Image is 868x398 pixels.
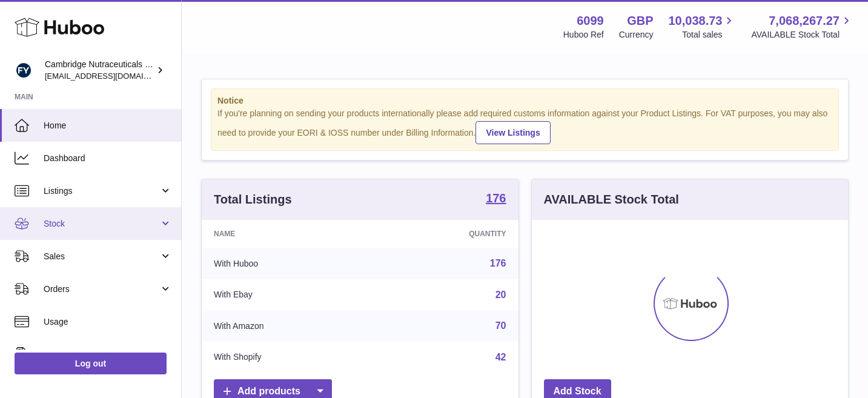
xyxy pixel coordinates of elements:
strong: 176 [486,192,506,204]
span: 10,038.73 [668,13,722,29]
a: 20 [495,290,506,300]
strong: GBP [627,13,653,29]
div: Currency [619,29,654,41]
td: With Shopify [202,342,375,373]
span: Dashboard [44,153,172,164]
div: Huboo Ref [563,29,604,41]
div: Cambridge Nutraceuticals Ltd [45,59,154,82]
h3: Total Listings [214,191,292,208]
span: Stock [44,218,159,230]
span: AVAILABLE Stock Total [751,29,853,41]
img: huboo@camnutra.com [15,61,33,79]
span: Listings [44,185,159,197]
a: 176 [486,192,506,207]
strong: Notice [217,95,832,107]
span: Total sales [682,29,736,41]
h3: AVAILABLE Stock Total [544,191,679,208]
span: Orders [44,284,159,295]
a: 70 [495,320,506,331]
span: [EMAIL_ADDRESS][DOMAIN_NAME] [45,71,178,81]
span: 7,068,267.27 [769,13,840,29]
span: Usage [44,316,172,328]
strong: 6099 [577,13,604,29]
span: Sales [44,251,159,262]
th: Name [202,220,375,248]
a: View Listings [475,121,550,144]
a: Log out [15,353,167,374]
td: With Amazon [202,310,375,342]
a: 7,068,267.27 AVAILABLE Stock Total [751,13,853,41]
a: 42 [495,352,506,362]
th: Quantity [375,220,518,248]
span: Home [44,120,172,131]
td: With Huboo [202,248,375,279]
a: 176 [490,258,506,268]
td: With Ebay [202,279,375,311]
a: 10,038.73 Total sales [668,13,736,41]
div: If you're planning on sending your products internationally please add required customs informati... [217,108,832,144]
span: Invoicing and Payments [44,349,159,360]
